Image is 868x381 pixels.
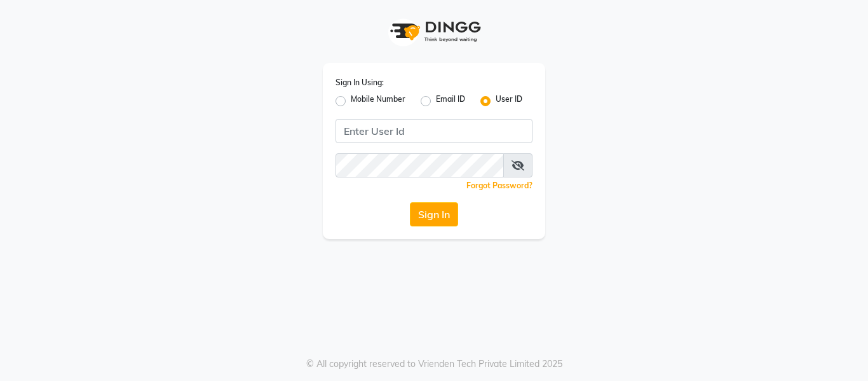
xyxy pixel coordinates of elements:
[383,13,485,50] img: logo1.svg
[410,202,458,226] button: Sign In
[336,77,384,88] label: Sign In Using:
[436,94,465,109] label: Email ID
[466,181,532,190] a: Forgot Password?
[496,94,522,109] label: User ID
[351,94,405,109] label: Mobile Number
[336,119,532,143] input: Username
[336,153,504,177] input: Username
